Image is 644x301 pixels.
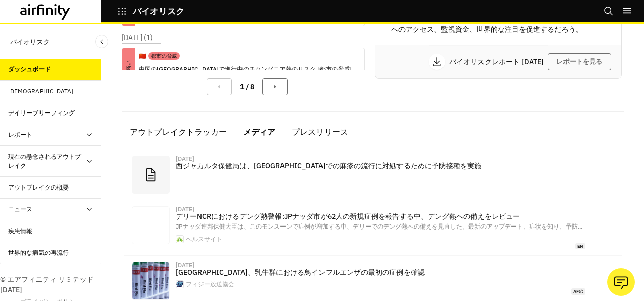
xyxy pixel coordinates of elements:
div: 世界的な病気の再流行 [8,248,69,257]
div: プレスリリース [292,124,348,139]
font: 高い [124,60,133,71]
button: サイドバーを閉じる [95,35,108,48]
span: EN [575,243,585,250]
div: 疾患情報 [8,227,32,236]
div: [DEMOGRAPHIC_DATA] [8,87,73,96]
div: アウトブレイクの概要 [8,183,69,192]
div: ニュース [8,205,32,214]
div: [DATE] [176,156,194,162]
p: 1 / 8 [240,82,254,92]
button: 前のページ [207,78,232,95]
p: 西ジャカルタ保健局は、[GEOGRAPHIC_DATA]での麻疹の流行に対処するために予防接種を実施 [176,162,585,170]
div: [DATE] [176,206,194,212]
p: バイオリスク [133,7,185,16]
button: 捜索 [603,3,614,20]
p: バイオリスクレポート [DATE] [449,58,548,65]
p: デリーNCRにおけるデング熱警報:JPナッダ市が62人の新規症例を報告する中、デング熱への備えをレビュー [176,212,585,220]
span: AFの [571,288,585,295]
div: デイリーブリーフィング [8,108,75,118]
div: 現在の懸念されるアウトブレイク [8,152,85,170]
span: JPナッダ連邦保健大臣は、このモンスーンで症例が増加する中、デリーでのデング熱への備えを見直した。最新のアップデート、症状を知り、予防... [176,222,582,230]
button: 次のページ [262,78,288,95]
p: 都市の脅威 [151,52,177,60]
button: レポートを見る [548,53,611,70]
div: レポート [8,130,32,139]
div: フィジー放送協会 [186,281,234,287]
p: 🇨🇳 [139,52,146,61]
div: [DATE] [176,262,194,268]
img: Test-tubes-are-seen-labelled-Bird-Flu-words-in-this-illustration-taken-June-10-2024..jpg [132,262,169,299]
div: メディア [243,124,275,139]
button: アナリストに質問する [607,268,635,296]
div: ヘルスサイト [186,236,222,242]
button: バイオリスク [117,3,185,20]
div: アウトブレイクトラッカー [130,124,227,139]
img: 152x152.png [176,236,183,243]
div: ダッシュボード [8,65,51,74]
a: [DATE]西ジャカルタ保健局は、[GEOGRAPHIC_DATA]での麻疹の流行に対処するために予防接種を実施 [124,149,622,200]
a: [DATE]デリーNCRにおけるデング熱警報:JPナッダ市が62人の新規症例を報告する中、デング熱への備えをレビューJPナッダ連邦保健大臣は、このモンスーンで症例が増加する中、デリーでのデング熱... [124,200,622,256]
p: ) [122,32,153,43]
img: Dengue-cases-in-Delhi.jpg [132,207,169,244]
p: [GEOGRAPHIC_DATA]、乳牛群における鳥インフルエンザの最初の症例を確認 [176,268,585,276]
font: [DATE] (1 [122,33,150,42]
img: android-icon-192x192.png [176,281,183,288]
p: バイオリスク [10,32,50,51]
p: 中国の[GEOGRAPHIC_DATA]で進行中のチクングニア熱のリスク [都市の脅威] [139,64,352,75]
